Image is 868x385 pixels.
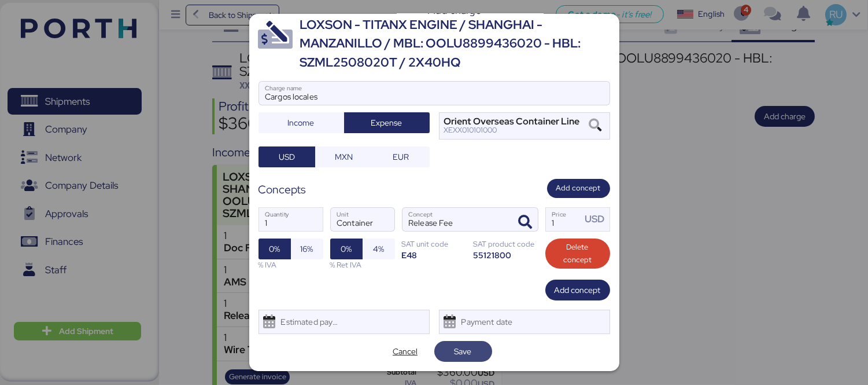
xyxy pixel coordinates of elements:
[556,182,601,195] span: Add concept
[474,239,538,250] div: SAT product code
[434,341,492,362] button: Save
[547,179,610,198] button: Add concept
[344,112,430,133] button: Expense
[444,118,580,126] div: Orient Overseas Container Line
[331,208,394,231] input: Unit
[335,150,353,164] span: MXN
[393,150,409,164] span: EUR
[341,242,352,256] span: 0%
[259,82,610,105] input: Charge name
[258,239,291,259] button: 0%
[585,212,609,226] div: USD
[258,259,323,270] div: % IVA
[301,242,313,256] span: 16%
[372,146,430,167] button: EUR
[546,208,582,231] input: Price
[444,126,580,134] div: XEXX010101000
[402,208,510,231] input: Concept
[393,344,418,358] span: Cancel
[455,344,472,358] span: Save
[259,208,323,231] input: Quantity
[373,242,384,256] span: 4%
[555,283,601,297] span: Add concept
[269,242,280,256] span: 0%
[330,259,395,270] div: % Ret IVA
[371,116,402,130] span: Expense
[279,150,295,164] span: USD
[545,280,610,300] button: Add concept
[258,181,306,198] div: Concepts
[376,341,434,362] button: Cancel
[258,112,344,133] button: Income
[315,146,372,167] button: MXN
[363,239,395,259] button: 4%
[258,146,316,167] button: USD
[330,239,363,259] button: 0%
[402,239,467,250] div: SAT unit code
[288,116,315,130] span: Income
[300,16,610,72] div: LOXSON - TITANX ENGINE / SHANGHAI - MANZANILLO / MBL: OOLU8899436020 - HBL: SZML2508020T / 2X40HQ
[514,210,538,234] button: ConceptConcept
[545,239,610,269] button: Delete concept
[555,241,601,266] span: Delete concept
[474,250,538,261] div: 55121800
[402,250,467,261] div: E48
[291,239,323,259] button: 16%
